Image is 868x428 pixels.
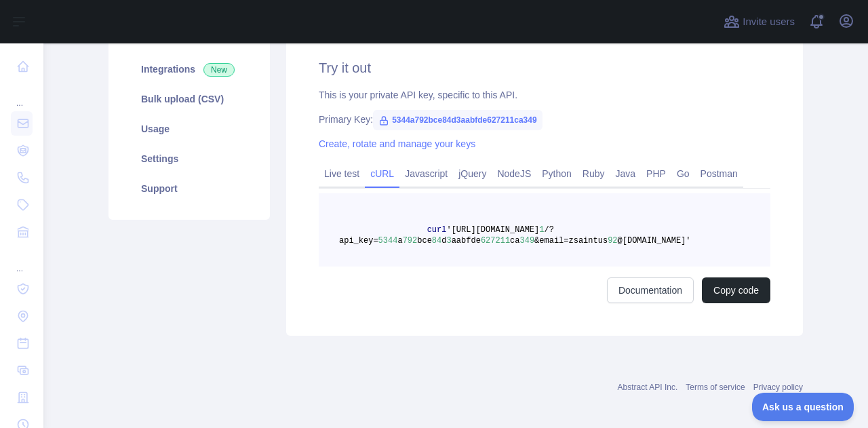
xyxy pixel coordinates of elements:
[319,113,770,126] div: Primary Key:
[125,84,254,114] a: Bulk upload (CSV)
[125,54,254,84] a: Integrations New
[365,163,399,184] a: cURL
[125,174,254,203] a: Support
[319,58,770,77] h2: Try it out
[319,163,365,184] a: Live test
[399,163,453,184] a: Javascript
[618,236,691,246] span: @[DOMAIN_NAME]'
[534,236,608,246] span: &email=zsaintus
[539,225,544,235] span: 1
[721,11,797,33] button: Invite users
[510,236,519,246] span: ca
[743,14,795,30] span: Invite users
[453,163,492,184] a: jQuery
[452,236,481,246] span: aabfde
[427,225,447,235] span: curl
[125,144,254,174] a: Settings
[577,163,610,184] a: Ruby
[608,236,617,246] span: 92
[481,236,510,246] span: 627211
[378,236,398,246] span: 5344
[373,110,542,130] span: 5344a792bce84d3aabfde627211ca349
[641,163,671,184] a: PHP
[520,236,535,246] span: 349
[403,236,418,246] span: 792
[536,163,577,184] a: Python
[686,383,745,392] a: Terms of service
[671,163,695,184] a: Go
[11,247,33,274] div: ...
[417,236,432,246] span: bce
[753,383,803,392] a: Privacy policy
[702,277,770,303] button: Copy code
[397,236,402,246] span: a
[607,277,694,303] a: Documentation
[752,393,854,421] iframe: Toggle Customer Support
[432,236,441,246] span: 84
[441,236,446,246] span: d
[319,138,475,149] a: Create, rotate and manage your keys
[203,63,235,77] span: New
[446,225,539,235] span: '[URL][DOMAIN_NAME]
[11,81,33,109] div: ...
[610,163,642,184] a: Java
[492,163,536,184] a: NodeJS
[618,383,678,392] a: Abstract API Inc.
[319,88,770,102] div: This is your private API key, specific to this API.
[125,114,254,144] a: Usage
[446,236,451,246] span: 3
[695,163,743,184] a: Postman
